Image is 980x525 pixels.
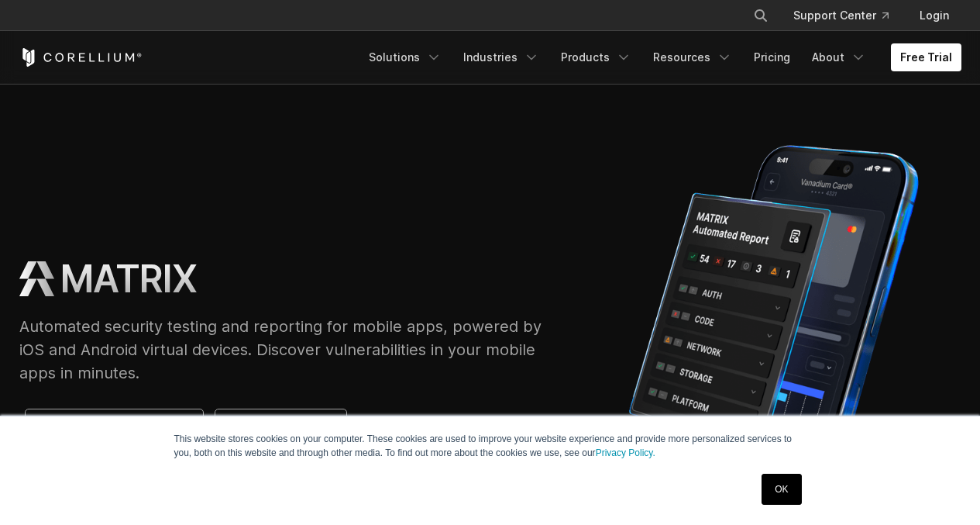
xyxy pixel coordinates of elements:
a: Industries [454,43,548,71]
p: This website stores cookies on your computer. These cookies are used to improve your website expe... [174,432,806,460]
p: Automated security testing and reporting for mobile apps, powered by iOS and Android virtual devi... [19,315,556,385]
a: Support Center [781,2,901,29]
a: Pricing [744,43,799,71]
h1: MATRIX [60,256,197,302]
img: MATRIX Logo [19,261,54,296]
button: Search [747,2,775,29]
a: Resources [644,43,741,71]
a: View saving calculator [26,409,203,447]
a: Corellium Home [19,48,143,67]
div: Navigation Menu [359,43,961,71]
a: Products [552,43,641,71]
div: Navigation Menu [734,2,961,29]
a: Privacy Policy. [596,447,655,458]
a: Free Trial [891,43,961,71]
a: About [803,43,875,71]
a: OK [762,474,801,505]
a: Login [907,2,961,29]
a: Solutions [359,43,451,71]
a: Schedule a call [215,409,346,447]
